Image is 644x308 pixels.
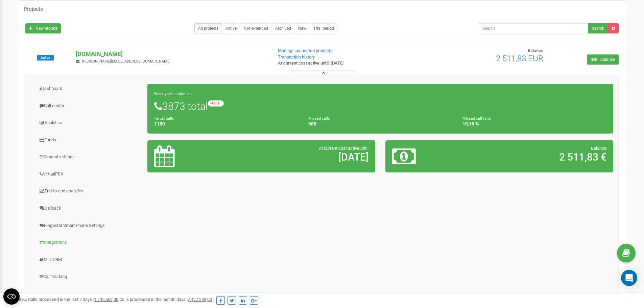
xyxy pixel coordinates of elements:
u: 7 427 293,00 [188,297,212,302]
div: Open Intercom Messenger [621,270,637,286]
span: Balance [591,146,606,151]
small: -43 [208,100,224,106]
input: Search [478,23,589,33]
a: Transaction history [278,54,315,60]
h1: 3873 total [154,100,606,112]
span: Active [37,55,54,61]
a: New [294,23,310,33]
a: Refill balance [587,54,619,65]
a: General settings [31,149,148,165]
span: Calls processed in the last 30 days : [119,297,212,302]
h4: 15,10 % [462,121,606,126]
a: Callback [31,200,148,217]
h5: Projects [24,6,43,12]
span: At current cost active until [319,146,368,151]
button: Open CMP widget [3,288,20,305]
a: Trial period [310,23,338,33]
small: Target calls [154,116,174,121]
h4: 1100 [154,121,298,126]
a: Call center [31,98,148,114]
p: At current cost active until: [DATE] [278,60,419,67]
a: Funds [31,132,148,148]
small: Missed calls [308,116,330,121]
span: Calls processed in the last 7 days : [28,297,118,302]
small: Missed call ratio [462,116,491,121]
a: Integrations [31,234,148,251]
a: New project [25,23,61,33]
a: End-to-end analytics [31,183,148,199]
a: Analytics [31,115,148,131]
h2: [DATE] [229,151,368,163]
small: Weekly call statistics [154,92,191,96]
p: [DOMAIN_NAME] [76,50,267,58]
a: Ringostat Smart Phone Settings [31,217,148,234]
u: 1 745 662,00 [94,297,118,302]
h4: 585 [308,121,452,126]
a: Not extended [240,23,272,33]
span: [PERSON_NAME][EMAIL_ADDRESS][DOMAIN_NAME] [82,59,170,64]
button: Search [588,23,608,33]
a: Manage connected products [278,48,333,53]
a: VirtualPBX [31,166,148,183]
span: 2 511,83 EUR [496,54,543,63]
a: Mini CRM [31,252,148,268]
a: Archived [271,23,295,33]
a: Call tracking [31,268,148,285]
a: All projects [194,23,222,33]
a: Dashboard [31,80,148,97]
h2: 2 511,83 € [467,151,606,163]
a: Active [222,23,240,33]
span: Balance [528,48,543,53]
